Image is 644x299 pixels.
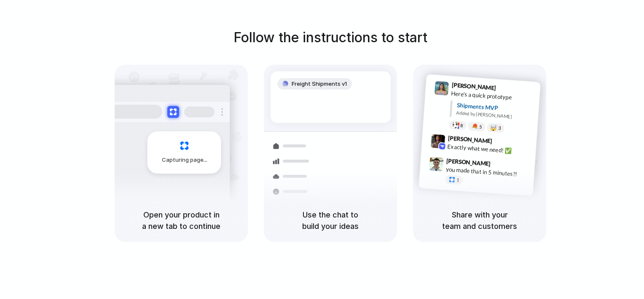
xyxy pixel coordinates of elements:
div: Shipments MVP [456,101,534,114]
span: Capturing page [162,156,209,164]
div: Exactly what we need! ✅ [447,142,531,156]
span: 9:42 AM [495,137,512,147]
span: 3 [498,125,501,130]
div: 🤯 [490,125,497,131]
div: Added by [PERSON_NAME] [456,109,534,121]
div: Here's a quick prototype [451,89,535,103]
span: 1 [456,177,459,182]
span: Freight Shipments v1 [292,80,347,88]
h5: Share with your team and customers [423,209,536,232]
span: 5 [479,124,482,129]
div: you made that in 5 minutes?! [445,165,530,179]
span: 9:47 AM [493,160,510,170]
span: [PERSON_NAME] [448,133,492,145]
span: [PERSON_NAME] [451,80,496,92]
h5: Open your product in a new tab to continue [125,209,238,232]
h1: Follow the instructions to start [233,27,427,48]
h5: Use the chat to build your ideas [274,209,387,232]
span: [PERSON_NAME] [446,156,491,168]
span: 8 [460,123,463,128]
span: 9:41 AM [499,84,516,94]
